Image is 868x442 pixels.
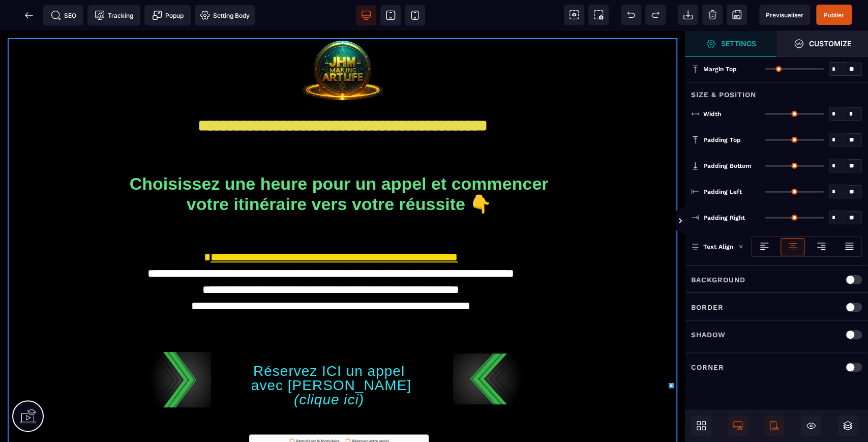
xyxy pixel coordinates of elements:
h1: Choisissez une heure pour un appel et commencer votre itinéraire vers votre réussite 👇 [114,138,564,189]
img: loading [738,244,743,249]
span: Padding Left [703,188,742,196]
span: Open Layers [837,416,858,436]
span: Padding Right [703,214,745,222]
span: Padding Bottom [703,162,751,170]
span: Previsualiser [766,11,803,19]
img: da25f777a3d431e6b37ceca4ae1f9cc6_Logo2025_JHM_Making_Artlife-alpha.png [302,8,382,70]
strong: Settings [721,40,756,47]
span: Hide/Show Block [801,416,821,436]
p: Border [691,301,724,313]
span: Open Style Manager [776,31,868,57]
span: Popup [152,10,184,20]
span: Width [703,110,721,118]
span: Mobile Only [764,416,785,436]
div: Size & Position [685,82,868,101]
strong: Customize [809,40,851,47]
img: 1b54f86007d59d04046afb2ec75e1f78_istockphoto-1154080600-612x612.jpg [149,321,211,377]
span: Publier [824,11,844,19]
a: Réservez ICI un appel avec [PERSON_NAME](clique ici) [246,334,412,376]
span: Open Blocks [691,416,711,436]
span: Tracking [95,10,133,20]
span: Setting Body [200,10,250,20]
span: Settings [685,31,776,57]
span: Desktop Only [728,416,748,436]
img: ea09f3e71ff6399232b8e257d7101daa_fleche_2.jpg [453,321,523,374]
span: Padding Top [703,136,741,144]
p: Background [691,274,745,286]
span: Preview [759,5,810,25]
span: Screenshot [588,5,609,25]
span: View components [564,5,584,25]
p: Corner [691,361,724,373]
p: Text Align [691,242,733,252]
span: Margin Top [703,65,737,73]
span: SEO [51,10,76,20]
p: Shadow [691,329,726,341]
